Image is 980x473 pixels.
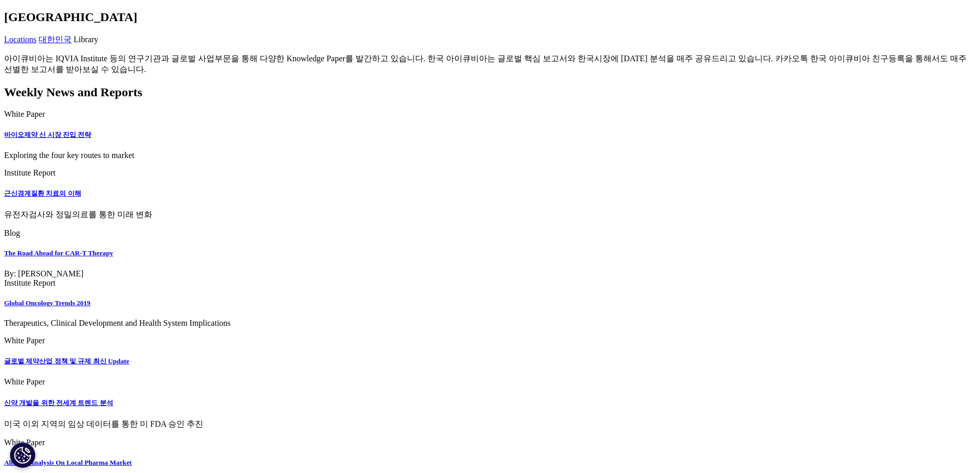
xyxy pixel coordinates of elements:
a: Alliance Analysis On Local Pharma Market [4,459,132,466]
div: White Paper [4,110,976,119]
p: Therapeutics, Clinical Development and Health System Implications [4,319,976,328]
a: 바이오제약 신 시장 진입 전략 [4,131,91,138]
div: Blog [4,229,976,238]
div: Institute Report [4,278,976,288]
a: Locations [4,35,37,44]
h2: [GEOGRAPHIC_DATA] [4,10,976,24]
a: The Road Ahead for CAR-T Therapy [4,249,113,257]
div: White Paper [4,336,976,345]
span: Library [74,35,98,44]
a: 대한민국 [39,35,72,44]
h2: Weekly News and Reports [4,85,976,99]
a: 근신경계질환 치료의 이해 [4,189,81,197]
p: Exploring the four key routes to market [4,151,976,160]
div: By: [PERSON_NAME] [4,269,976,278]
a: 신약 개발을 위한 전세계 트렌드 분석 [4,399,113,407]
div: White Paper [4,377,976,387]
div: Institute Report [4,168,976,178]
a: 글로벌 제약산업 정책 및 규제 최신 Update [4,357,129,365]
button: 쿠키 설정 [10,442,35,468]
p: 아이큐비아는 IQVIA Institute 등의 연구기관과 글로벌 사업부문을 통해 다양한 Knowledge Paper를 발간하고 있습니다. 한국 아이큐비아는 글로벌 핵심 보고서... [4,54,976,75]
div: White Paper [4,438,976,447]
p: 미국 이외 지역의 임상 데이터를 통한 미 FDA 승인 추진 [4,419,976,430]
p: 유전자검사와 정밀의료를 통한 미래 변화 [4,209,976,220]
a: Global Oncology Trends 2019 [4,299,91,307]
